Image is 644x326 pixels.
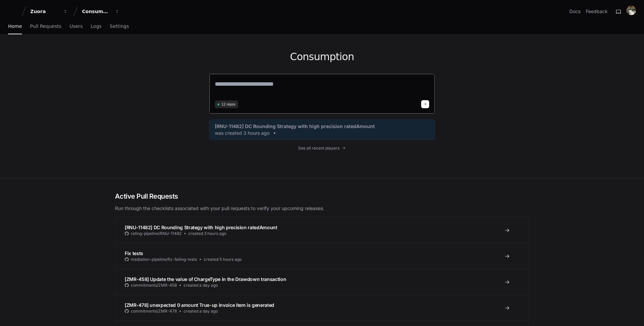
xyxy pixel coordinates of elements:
[131,257,197,262] span: mediation-pipeline/fix-failing-tests
[125,302,274,308] span: [ZMR-478] unexpected 0 amount True-up invoice item is generated
[30,19,61,34] a: Pull Requests
[215,123,375,130] span: [RNU-11482] DC Rounding Strategy with high precision ratedAmount
[115,217,529,243] a: [RNU-11482] DC Rounding Strategy with high precision ratedAmountrating-pipeline/RNU-11482created ...
[184,283,218,288] span: created a day ago
[30,8,59,15] div: Zuora
[115,192,529,201] h2: Active Pull Requests
[110,24,129,28] span: Settings
[222,102,236,107] span: 12 repos
[91,24,102,28] span: Logs
[215,123,429,136] a: [RNU-11482] DC Rounding Strategy with high precision ratedAmountwas created 3 hours ago
[115,269,529,295] a: [ZMR-458] Update the value of ChargeType in the Drawdown transactioncommitments/ZMR-458created a ...
[131,283,177,288] span: commitments/ZMR-458
[586,8,608,15] button: Feedback
[209,146,435,151] a: See all recent players
[79,5,122,17] button: Consumption
[184,309,218,314] span: created a day ago
[188,231,226,236] span: created 3 hours ago
[125,250,143,256] span: Fix tests
[125,225,277,230] span: [RNU-11482] DC Rounding Strategy with high precision ratedAmount
[30,24,61,28] span: Pull Requests
[115,243,529,269] a: Fix testsmediation-pipeline/fix-failing-testscreated 5 hours ago
[70,24,83,28] span: Users
[8,24,22,28] span: Home
[204,257,242,262] span: created 5 hours ago
[91,19,102,34] a: Logs
[627,6,636,15] img: ACg8ocLG_LSDOp7uAivCyQqIxj1Ef0G8caL3PxUxK52DC0_DO42UYdCW=s96-c
[70,19,83,34] a: Users
[8,19,22,34] a: Home
[28,5,71,17] button: Zuora
[82,8,111,15] div: Consumption
[115,205,529,212] p: Run through the checklists associated with your pull requests to verify your upcoming releases.
[215,130,270,136] span: was created 3 hours ago
[298,146,340,151] span: See all recent players
[131,309,177,314] span: commitments/ZMR-478
[209,51,435,63] h1: Consumption
[110,19,129,34] a: Settings
[569,8,580,15] a: Docs
[125,276,286,282] span: [ZMR-458] Update the value of ChargeType in the Drawdown transaction
[115,295,529,321] a: [ZMR-478] unexpected 0 amount True-up invoice item is generatedcommitments/ZMR-478created a day ago
[131,231,182,236] span: rating-pipeline/RNU-11482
